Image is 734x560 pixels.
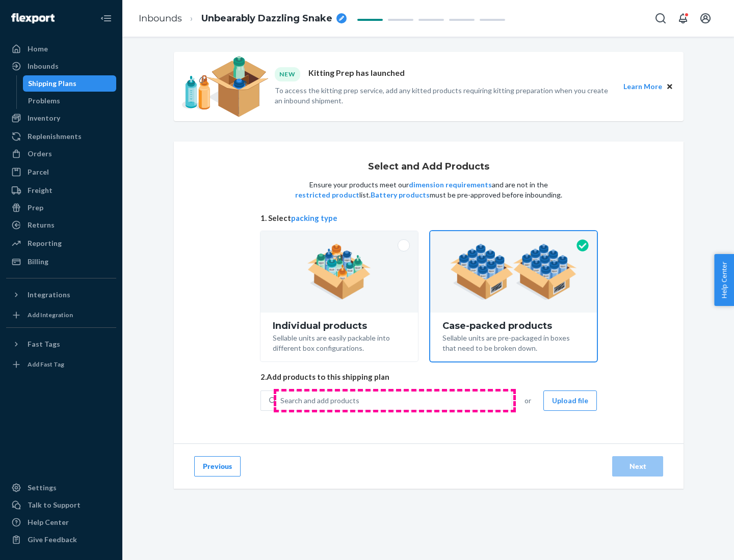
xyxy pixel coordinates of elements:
[294,180,563,200] p: Ensure your products meet our and are not in the list. must be pre-approved before inbounding.
[273,331,406,353] div: Sellable units are easily packable into different box configurations.
[6,480,116,496] a: Settings
[6,41,116,57] a: Home
[28,131,82,142] div: Replenishments
[28,339,60,349] div: Fast Tags
[650,8,671,29] button: Open Search Box
[28,78,76,89] div: Shipping Plans
[612,456,663,477] button: Next
[6,110,116,126] a: Inventory
[28,203,43,213] div: Prep
[621,461,654,471] div: Next
[6,356,116,373] a: Add Fast Tag
[194,456,241,477] button: Previous
[6,336,116,352] button: Fast Tags
[11,13,55,23] img: Flexport logo
[273,321,406,331] div: Individual products
[6,58,116,74] a: Inbounds
[695,8,716,29] button: Open account menu
[28,257,48,267] div: Billing
[291,213,337,223] button: packing type
[139,13,182,24] a: Inbounds
[28,149,52,159] div: Orders
[368,162,489,172] h1: Select and Add Products
[371,190,430,200] button: Battery products
[6,307,116,323] a: Add Integration
[280,396,359,406] div: Search and add products
[714,254,734,306] button: Help Center
[201,12,332,25] span: Unbearably Dazzling Snake
[28,535,77,545] div: Give Feedback
[6,146,116,162] a: Orders
[28,238,62,248] div: Reporting
[442,321,585,331] div: Case-packed products
[28,311,73,319] div: Add Integration
[6,514,116,530] a: Help Center
[6,531,116,548] button: Give Feedback
[543,390,597,411] button: Upload file
[6,217,116,233] a: Returns
[23,75,117,92] a: Shipping Plans
[307,244,371,300] img: individual-pack.facf35554cb0f1810c75b2bd6df2d64e.png
[450,244,577,300] img: case-pack.59cecea509d18c883b923b81aeac6d0b.png
[23,93,117,109] a: Problems
[664,81,675,92] button: Close
[130,4,355,34] ol: breadcrumbs
[96,8,116,29] button: Close Navigation
[28,483,57,493] div: Settings
[260,372,597,382] span: 2. Add products to this shipping plan
[409,180,492,190] button: dimension requirements
[6,200,116,216] a: Prep
[6,287,116,303] button: Integrations
[28,61,59,71] div: Inbounds
[28,113,60,123] div: Inventory
[28,517,69,527] div: Help Center
[28,290,70,300] div: Integrations
[28,220,55,230] div: Returns
[260,213,597,223] span: 1. Select
[673,8,693,29] button: Open notifications
[28,185,53,195] div: Freight
[275,86,614,106] p: To access the kitting prep service, add any kitted products requiring kitting preparation when yo...
[295,190,359,200] button: restricted product
[6,254,116,270] a: Billing
[275,67,300,81] div: NEW
[308,67,405,81] p: Kitting Prep has launched
[525,396,531,406] span: or
[6,164,116,180] a: Parcel
[28,360,64,369] div: Add Fast Tag
[28,167,49,177] div: Parcel
[442,331,585,353] div: Sellable units are pre-packaged in boxes that need to be broken down.
[28,44,48,54] div: Home
[6,128,116,145] a: Replenishments
[623,81,662,92] button: Learn More
[28,500,81,510] div: Talk to Support
[6,235,116,251] a: Reporting
[6,497,116,513] a: Talk to Support
[6,182,116,199] a: Freight
[28,96,60,106] div: Problems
